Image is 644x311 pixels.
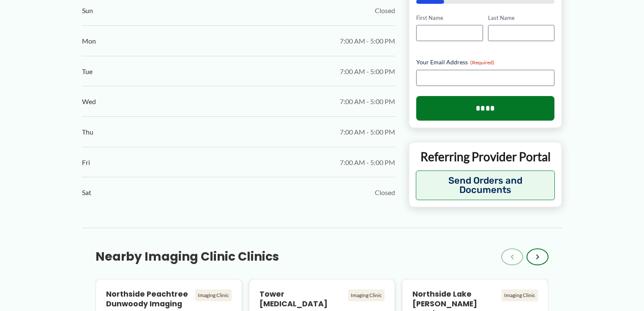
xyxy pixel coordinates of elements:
[416,58,554,66] label: Your Email Address
[501,248,523,265] button: ‹
[82,156,90,169] span: Fri
[502,289,538,301] div: Imaging Clinic
[375,186,395,199] span: Closed
[82,65,93,78] span: Tue
[340,156,395,169] span: 7:00 AM - 5:00 PM
[340,126,395,138] span: 7:00 AM - 5:00 PM
[470,59,494,66] span: (Required)
[340,95,395,108] span: 7:00 AM - 5:00 PM
[106,289,192,309] h4: Northside Peachtree Dunwoody Imaging
[416,14,483,22] label: First Name
[510,252,514,262] span: ‹
[96,249,279,264] h3: Nearby Imaging Clinic Clinics
[82,4,93,17] span: Sun
[488,14,554,22] label: Last Name
[416,171,555,200] button: Send Orders and Documents
[340,65,395,78] span: 7:00 AM - 5:00 PM
[82,95,96,108] span: Wed
[536,252,539,262] span: ›
[340,35,395,47] span: 7:00 AM - 5:00 PM
[416,149,555,164] p: Referring Provider Portal
[348,289,385,301] div: Imaging Clinic
[375,4,395,17] span: Closed
[527,248,548,265] button: ›
[82,35,96,47] span: Mon
[82,186,91,199] span: Sat
[82,126,93,138] span: Thu
[195,289,232,301] div: Imaging Clinic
